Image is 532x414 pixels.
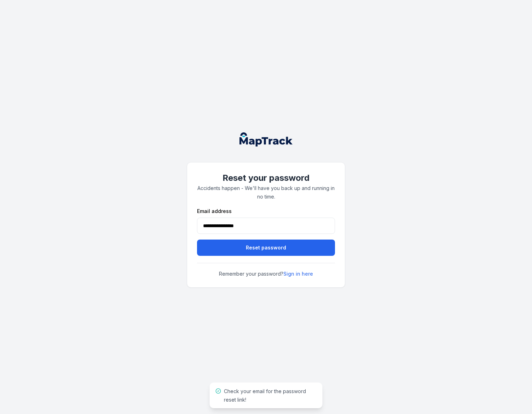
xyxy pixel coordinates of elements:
[224,388,306,403] span: Check your email for the password reset link!
[197,270,335,277] span: Remember your password?
[197,172,335,184] h1: Reset your password
[197,185,335,200] span: Accidents happen - We'll have you back up and running in no time.
[283,270,313,277] a: Sign in here
[197,240,335,256] button: Reset password
[228,132,304,146] nav: Global
[197,208,232,215] label: Email address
